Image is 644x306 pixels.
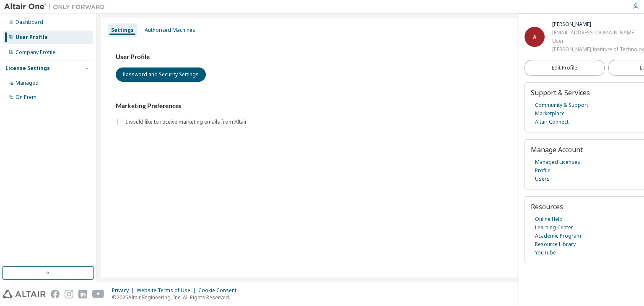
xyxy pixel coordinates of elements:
[16,19,43,26] div: Dashboard
[137,287,198,294] div: Website Terms of Use
[552,65,577,71] span: Edit Profile
[16,49,55,56] div: Company Profile
[112,287,137,294] div: Privacy
[78,290,87,298] img: linkedin.svg
[116,67,206,82] button: Password and Security Settings
[531,88,590,97] span: Support & Services
[65,290,73,298] img: instagram.svg
[535,166,551,175] a: Profile
[533,34,536,41] span: A
[525,60,605,76] a: Edit Profile
[51,290,60,298] img: facebook.svg
[535,215,563,223] a: Online Help
[535,101,588,109] a: Community & Support
[16,34,48,41] div: User Profile
[145,27,195,34] div: Authorized Machines
[5,65,50,72] div: License Settings
[3,290,46,298] img: altair_logo.svg
[116,53,625,61] h3: User Profile
[92,290,104,298] img: youtube.svg
[198,287,241,294] div: Cookie Consent
[531,145,583,154] span: Manage Account
[111,27,134,34] div: Settings
[535,249,556,257] a: YouTube
[535,158,580,166] a: Managed Licenses
[116,102,625,110] h3: Marketing Preferences
[535,109,565,118] a: Marketplace
[535,223,573,232] a: Learning Center
[531,202,563,211] span: Resources
[126,117,249,127] label: I would like to receive marketing emails from Altair
[16,94,36,101] div: On Prem
[535,240,576,249] a: Resource Library
[4,3,109,11] img: Altair One
[112,294,241,301] p: © 2025 Altair Engineering, Inc. All Rights Reserved.
[16,80,39,86] div: Managed
[535,232,581,240] a: Academic Program
[535,118,569,126] a: Altair Connect
[535,175,550,183] a: Users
